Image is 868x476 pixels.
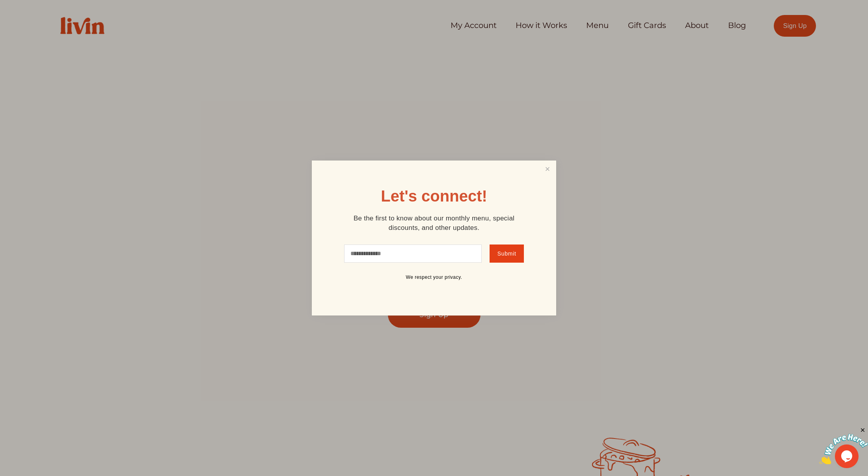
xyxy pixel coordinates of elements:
a: Close [540,162,555,176]
h1: Let's connect! [381,188,487,204]
p: We respect your privacy. [339,274,529,281]
iframe: chat widget [819,427,868,464]
button: Submit [490,245,524,263]
p: Be the first to know about our monthly menu, special discounts, and other updates. [339,214,529,233]
span: Submit [497,250,516,257]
